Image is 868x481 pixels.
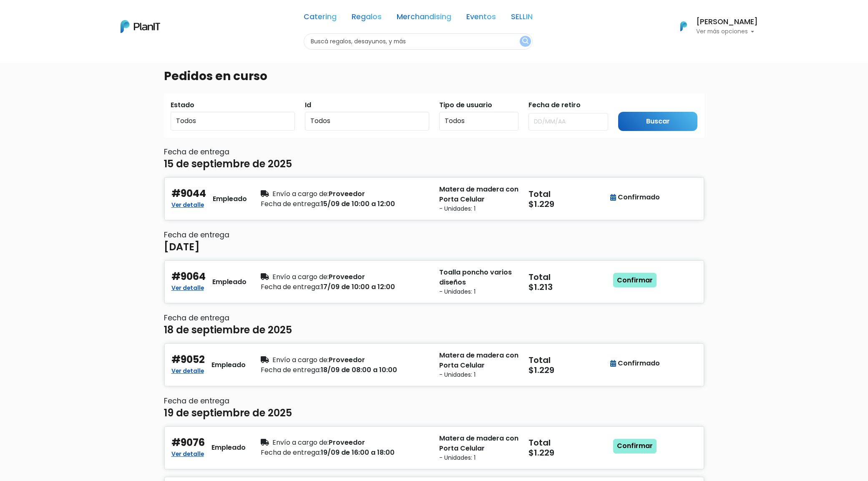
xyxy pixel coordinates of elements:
h5: Total [528,355,606,365]
span: Envío a cargo de: [272,438,329,447]
h5: $1.229 [528,365,608,375]
input: DD/MM/AA [528,113,608,131]
h6: [PERSON_NAME] [696,18,758,26]
h6: Fecha de entrega [164,148,704,156]
small: - Unidades: 1 [439,453,518,462]
div: Proveedor [261,438,429,448]
p: Ver más opciones [696,29,758,35]
a: SELLIN [511,13,533,23]
label: Estado [171,100,194,110]
h5: Total [528,189,606,199]
h6: Fecha de entrega [164,314,704,322]
a: Merchandising [397,13,451,23]
span: Fecha de entrega: [261,282,321,292]
a: Eventos [466,13,496,23]
input: Buscar [618,112,698,131]
small: - Unidades: 1 [439,204,518,213]
h4: 15 de septiembre de 2025 [164,158,292,170]
a: Ver detalle [171,365,204,375]
h3: Pedidos en curso [164,69,267,83]
div: Empleado [212,277,247,287]
small: - Unidades: 1 [439,287,518,296]
small: - Unidades: 1 [439,370,518,379]
div: Proveedor [261,189,429,199]
h6: Fecha de entrega [164,397,704,405]
p: Matera de madera con Porta Celular [439,184,518,204]
input: Buscá regalos, desayunos, y más [304,33,533,50]
h4: 19 de septiembre de 2025 [164,407,292,419]
h5: Total [528,438,606,448]
h5: $1.229 [528,199,608,209]
a: Catering [304,13,337,23]
div: Proveedor [261,355,429,365]
p: Matera de madera con Porta Celular [439,433,518,453]
span: Envío a cargo de: [272,272,329,282]
h5: Total [528,272,606,282]
h5: $1.213 [528,282,608,292]
div: Confirmado [610,358,660,368]
button: PlanIt Logo [PERSON_NAME] Ver más opciones [669,15,758,37]
div: Confirmado [610,192,660,202]
span: Fecha de entrega: [261,365,321,375]
div: Empleado [211,443,246,453]
a: Confirmar [613,273,657,288]
label: Fecha de retiro [528,100,581,110]
div: 15/09 de 10:00 a 12:00 [261,199,429,209]
p: Matera de madera con Porta Celular [439,350,518,370]
h5: $1.229 [528,448,608,458]
img: PlanIt Logo [674,17,693,35]
div: Empleado [213,194,247,204]
label: Id [305,100,311,110]
span: Envío a cargo de: [272,355,329,365]
p: Toalla poncho varios diseños [439,267,518,287]
h4: #9064 [171,271,206,283]
img: search_button-432b6d5273f82d61273b3651a40e1bd1b912527efae98b1b7a1b2c0702e16a8d.svg [522,38,528,45]
h4: #9044 [171,188,206,200]
div: Empleado [211,360,246,370]
h4: 18 de septiembre de 2025 [164,324,292,336]
a: Ver detalle [171,282,204,292]
h4: [DATE] [164,241,200,253]
a: Ver detalle [171,448,204,458]
h4: #9052 [171,354,205,366]
button: #9052 Ver detalle Empleado Envío a cargo de:Proveedor Fecha de entrega:18/09 de 08:00 a 10:00 Mat... [164,343,704,387]
a: Ver detalle [171,199,204,209]
button: #9076 Ver detalle Empleado Envío a cargo de:Proveedor Fecha de entrega:19/09 de 16:00 a 18:00 Mat... [164,426,704,470]
a: Confirmar [613,439,657,454]
button: #9044 Ver detalle Empleado Envío a cargo de:Proveedor Fecha de entrega:15/09 de 10:00 a 12:00 Mat... [164,177,704,221]
label: Submit [618,100,642,110]
span: Envío a cargo de: [272,189,329,199]
span: Fecha de entrega: [261,448,321,457]
div: 18/09 de 08:00 a 10:00 [261,365,429,375]
div: 19/09 de 16:00 a 18:00 [261,448,429,458]
label: Tipo de usuario [439,100,492,110]
div: Proveedor [261,272,429,282]
h4: #9076 [171,437,205,449]
div: 17/09 de 10:00 a 12:00 [261,282,429,292]
img: PlanIt Logo [121,20,160,33]
h6: Fecha de entrega [164,231,704,239]
button: #9064 Ver detalle Empleado Envío a cargo de:Proveedor Fecha de entrega:17/09 de 10:00 a 12:00 Toa... [164,260,704,304]
a: Regalos [352,13,382,23]
span: Fecha de entrega: [261,199,321,209]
